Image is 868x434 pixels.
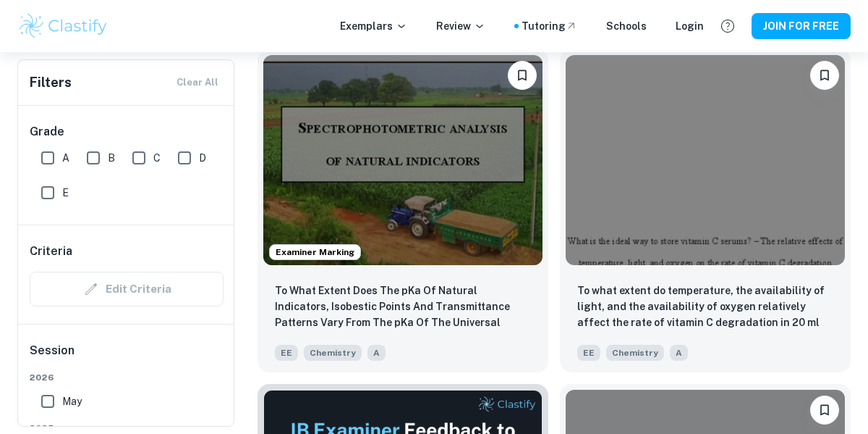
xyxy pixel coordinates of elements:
span: B [108,150,115,166]
span: Examiner Marking [270,246,360,259]
img: Clastify logo [17,12,109,41]
a: Examiner MarkingPlease log in to bookmark exemplarsTo What Extent Does The pKa Of Natural Indicat... [258,49,548,372]
a: Login [676,18,704,34]
span: EE [577,345,600,361]
h6: Session [30,342,224,371]
button: Please log in to bookmark exemplars [810,396,839,425]
span: 2026 [30,371,224,384]
span: EE [275,345,298,361]
span: E [62,185,69,201]
h6: Criteria [30,243,72,260]
span: Chemistry [304,345,362,361]
span: D [199,150,206,166]
div: Criteria filters are unavailable when searching by topic [30,272,224,306]
button: Please log in to bookmark exemplars [810,61,839,90]
span: May [62,393,82,409]
span: A [367,345,386,361]
p: Exemplars [340,18,407,34]
button: JOIN FOR FREE [752,13,851,39]
button: Please log in to bookmark exemplars [508,61,537,90]
p: Review [436,18,485,34]
span: Chemistry [606,345,664,361]
span: A [670,345,688,361]
a: Schools [606,18,647,34]
span: C [153,150,161,166]
p: To what extent do temperature, the availability of light, and the availability of oxygen relative... [577,283,833,332]
p: To What Extent Does The pKa Of Natural Indicators, Isobestic Points And Transmittance Patterns Va... [275,283,531,332]
h6: Grade [30,123,224,141]
img: Chemistry EE example thumbnail: To what extent do temperature, the avail [566,55,845,265]
span: A [62,150,69,166]
img: Chemistry EE example thumbnail: To What Extent Does The pKa Of Natural I [263,55,542,265]
a: Please log in to bookmark exemplarsTo what extent do temperature, the availability of light, and ... [560,49,851,372]
a: Tutoring [522,18,577,34]
button: Help and Feedback [715,14,740,38]
h6: Filters [30,72,72,93]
